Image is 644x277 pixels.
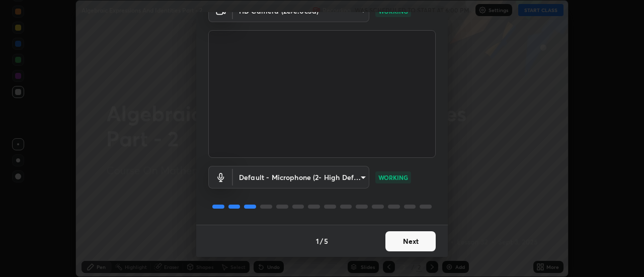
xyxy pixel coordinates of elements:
h4: 1 [316,236,319,246]
h4: 5 [324,236,328,246]
p: WORKING [378,173,408,182]
h4: / [320,236,323,246]
div: HD Camera (2e7e:0c3d) [233,166,369,189]
button: Next [385,231,436,251]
